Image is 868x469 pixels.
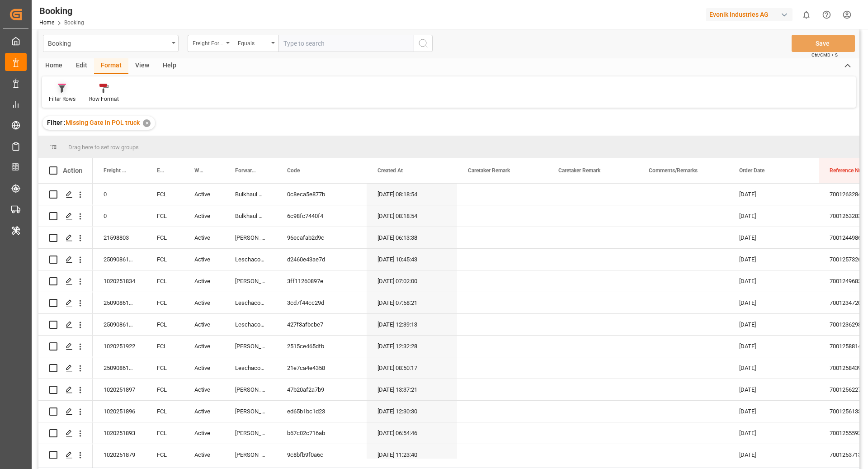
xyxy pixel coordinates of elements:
[184,249,224,270] div: Active
[184,292,224,313] div: Active
[93,184,146,205] div: 0
[48,37,169,48] div: Booking
[224,444,276,465] div: [PERSON_NAME]
[39,19,54,26] a: Home
[728,205,819,227] div: [DATE]
[93,292,146,313] div: 250908610053
[146,444,184,465] div: FCL
[276,227,367,248] div: 96ecafab2d9c
[367,184,457,205] div: [DATE] 08:18:54
[276,249,367,270] div: d2460e43ae7d
[706,6,796,23] button: Evonik Industries AG
[94,58,128,74] div: Format
[146,270,184,292] div: FCL
[728,314,819,335] div: [DATE]
[649,167,698,174] span: Comments/Remarks
[143,119,151,127] div: ✕
[68,144,139,151] span: Drag here to set row groups
[93,357,146,379] div: 250908610585
[276,422,367,444] div: b67c02c716ab
[276,292,367,313] div: 3cd7f44cc29d
[38,401,93,422] div: Press SPACE to select this row.
[128,58,156,74] div: View
[184,336,224,357] div: Active
[367,336,457,357] div: [DATE] 12:32:28
[38,58,69,74] div: Home
[93,444,146,465] div: 1020251879
[558,167,600,174] span: Caretaker Remark
[93,205,146,227] div: 0
[276,270,367,292] div: 3ff11260897e
[468,167,510,174] span: Caretaker Remark
[146,184,184,205] div: FCL
[43,35,179,52] button: open menu
[728,444,819,465] div: [DATE]
[38,314,93,336] div: Press SPACE to select this row.
[238,37,269,47] div: Equals
[224,227,276,248] div: [PERSON_NAME] (TC Operator)
[146,357,184,379] div: FCL
[38,422,93,444] div: Press SPACE to select this row.
[38,379,93,401] div: Press SPACE to select this row.
[276,379,367,400] div: 47b20af2a7b9
[184,227,224,248] div: Active
[93,270,146,292] div: 1020251834
[367,357,457,379] div: [DATE] 08:50:17
[728,184,819,205] div: [DATE]
[188,35,233,52] button: open menu
[235,167,257,174] span: Forwarder Name
[728,292,819,313] div: [DATE]
[38,357,93,379] div: Press SPACE to select this row.
[93,227,146,248] div: 21598803
[93,401,146,422] div: 1020251896
[193,37,223,47] div: Freight Forwarder's Reference No.
[728,270,819,292] div: [DATE]
[89,95,119,103] div: Row Format
[367,314,457,335] div: [DATE] 12:39:13
[146,292,184,313] div: FCL
[224,292,276,313] div: Leschaco Bremen
[224,314,276,335] div: Leschaco Bremen
[184,422,224,444] div: Active
[146,205,184,227] div: FCL
[69,58,94,74] div: Edit
[224,422,276,444] div: [PERSON_NAME]
[276,444,367,465] div: 9c8bfb9f0a6c
[39,4,84,18] div: Booking
[146,422,184,444] div: FCL
[184,401,224,422] div: Active
[93,249,146,270] div: 250908610541
[224,357,276,379] div: Leschaco Bremen
[224,379,276,400] div: [PERSON_NAME]
[184,184,224,205] div: Active
[93,314,146,335] div: 250908610066
[47,119,66,126] span: Filter :
[739,167,764,174] span: Order Date
[93,422,146,444] div: 1020251893
[146,314,184,335] div: FCL
[49,95,75,103] div: Filter Rows
[367,205,457,227] div: [DATE] 08:18:54
[194,167,205,174] span: Work Status
[367,227,457,248] div: [DATE] 06:13:38
[156,58,183,74] div: Help
[728,422,819,444] div: [DATE]
[811,52,838,58] span: Ctrl/CMD + S
[93,379,146,400] div: 1020251897
[184,357,224,379] div: Active
[728,379,819,400] div: [DATE]
[184,379,224,400] div: Active
[728,249,819,270] div: [DATE]
[728,336,819,357] div: [DATE]
[38,205,93,227] div: Press SPACE to select this row.
[38,270,93,292] div: Press SPACE to select this row.
[728,227,819,248] div: [DATE]
[367,292,457,313] div: [DATE] 07:58:21
[38,249,93,270] div: Press SPACE to select this row.
[224,249,276,270] div: Leschaco Bremen
[224,205,276,227] div: Bulkhaul Ltd.
[367,249,457,270] div: [DATE] 10:45:43
[728,357,819,379] div: [DATE]
[93,336,146,357] div: 1020251922
[276,184,367,205] div: 0c8eca5e877b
